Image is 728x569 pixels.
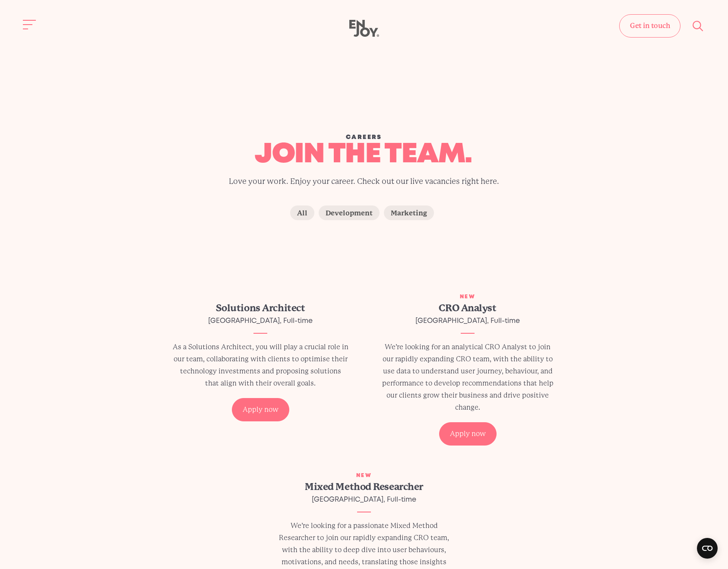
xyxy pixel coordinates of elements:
a: New CRO Analyst [GEOGRAPHIC_DATA], Full-time We’re looking for an analytical CRO Analyst to join ... [364,293,571,446]
h2: Solutions Architect [172,301,348,315]
div: New [260,471,468,480]
button: Open CMP widget [697,538,718,559]
div: [GEOGRAPHIC_DATA], Full-time [172,315,348,327]
div: [GEOGRAPHIC_DATA], Full-time [276,494,452,506]
div: [GEOGRAPHIC_DATA], Full-time [380,315,556,327]
a: Get in touch [619,14,681,38]
button: Site search [689,17,707,35]
div: Careers [182,133,546,142]
label: Marketing [384,205,434,220]
div: Apply now [232,398,289,421]
h2: Mixed Method Researcher [276,480,452,494]
div: New [364,293,571,301]
button: Site navigation [21,16,39,34]
label: Development [319,205,380,220]
a: Solutions Architect [GEOGRAPHIC_DATA], Full-time As a Solutions Architect, you will play a crucia... [157,293,364,446]
p: We’re looking for an analytical CRO Analyst to join our rapidly expanding CRO team, with the abil... [380,341,556,414]
span: join the team. [255,142,472,167]
p: Love your work. Enjoy your career. Check out our live vacancies right here. [182,176,546,187]
p: As a Solutions Architect, you will play a crucial role in our team, collaborating with clients to... [172,341,348,389]
label: All [290,205,314,220]
h2: CRO Analyst [380,301,556,315]
div: Apply now [439,422,497,446]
